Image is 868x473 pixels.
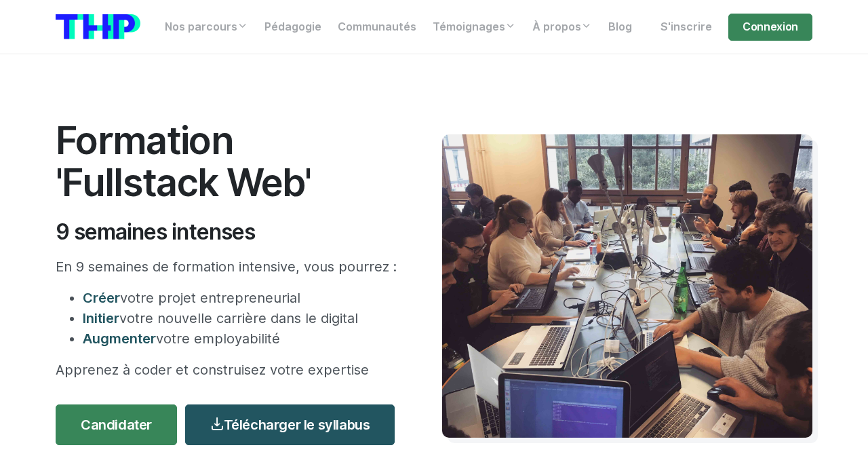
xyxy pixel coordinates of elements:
a: Télécharger le syllabus [185,404,395,445]
a: Candidater [56,404,177,445]
p: En 9 semaines de formation intensive, vous pourrez : [56,257,401,277]
h1: Formation 'Fullstack Web' [56,119,401,203]
li: votre nouvelle carrière dans le digital [83,308,401,328]
a: Nos parcours [157,14,256,41]
a: Connexion [728,14,812,41]
a: Témoignages [425,14,524,41]
span: Initier [83,310,119,326]
a: Blog [600,14,640,41]
a: S'inscrire [652,14,720,41]
span: Créer [83,290,120,306]
h2: 9 semaines intenses [56,219,401,245]
p: Apprenez à coder et construisez votre expertise [56,360,401,380]
a: Pédagogie [256,14,330,41]
a: Communautés [330,14,425,41]
li: votre projet entrepreneurial [83,288,401,308]
img: logo [56,14,140,39]
img: Travail [442,134,812,438]
span: Augmenter [83,330,156,347]
a: À propos [524,14,600,41]
li: votre employabilité [83,328,401,349]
